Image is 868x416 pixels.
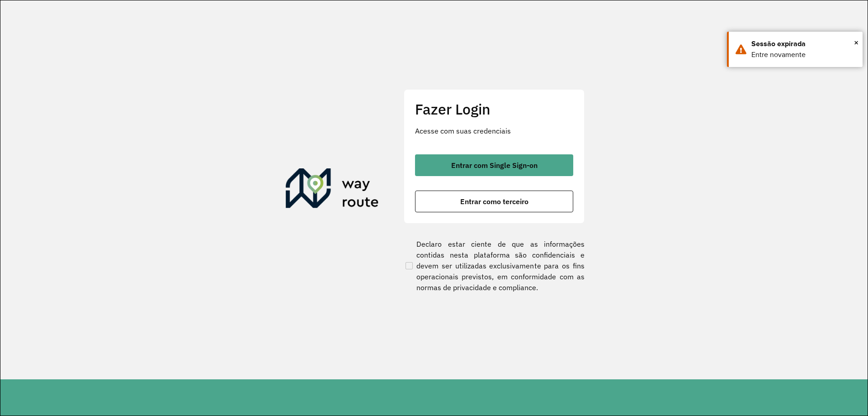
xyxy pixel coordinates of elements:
img: Roteirizador AmbevTech [286,168,379,212]
span: Entrar com Single Sign-on [451,162,538,169]
p: Acesse com suas credenciais [415,125,573,136]
span: Entrar como terceiro [460,198,528,205]
button: button [415,191,573,212]
span: × [854,36,859,49]
label: Declaro estar ciente de que as informações contidas nesta plataforma são confidenciais e devem se... [404,239,585,293]
div: Sessão expirada [751,38,856,49]
button: Close [854,36,859,49]
h2: Fazer Login [415,100,573,118]
button: button [415,154,573,176]
div: Entre novamente [751,49,856,60]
